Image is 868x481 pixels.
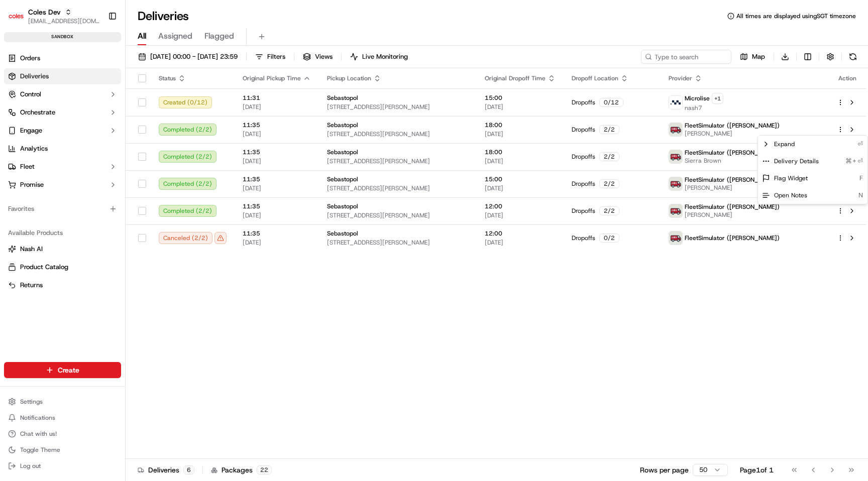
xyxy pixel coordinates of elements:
span: ⏎ [857,140,863,149]
span: Flag Widget [774,174,808,182]
span: N [858,191,863,200]
span: Open Notes [774,191,807,199]
span: Delivery Details [774,157,819,165]
span: Expand [774,140,795,148]
span: ⌘+⏎ [845,157,863,166]
span: F [859,174,863,183]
